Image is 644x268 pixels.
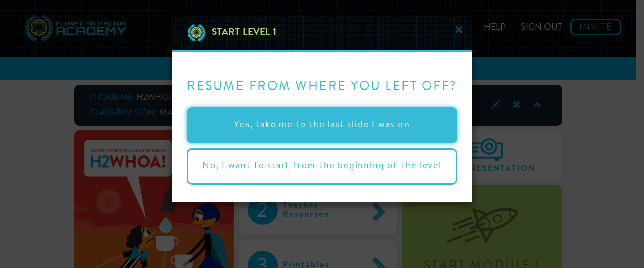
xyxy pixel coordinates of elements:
button: Yes, take me to the last slide I was on [187,107,457,143]
button: No, I want to start from the beginning of the level [187,148,457,185]
div: Close [172,16,472,52]
h4: Start Level 1 [207,23,276,42]
h3: Resume from where you left off? [187,67,457,105]
span: × [453,22,465,41]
